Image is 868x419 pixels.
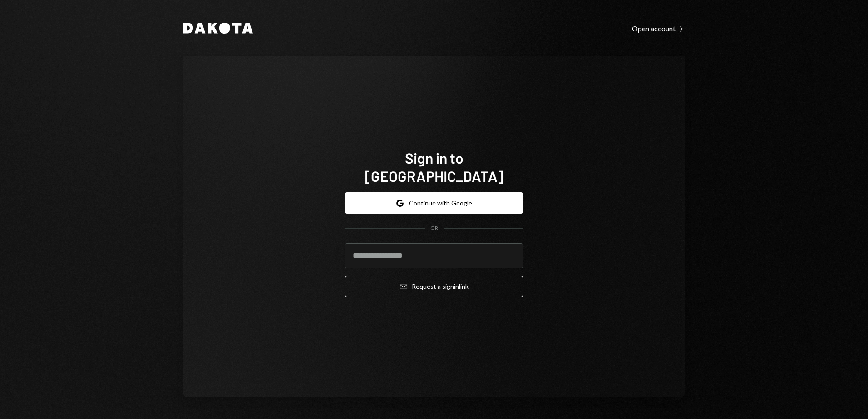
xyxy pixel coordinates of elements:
[632,23,685,33] a: Open account
[345,276,523,297] button: Request a signinlink
[345,192,523,214] button: Continue with Google
[632,24,685,33] div: Open account
[345,149,523,185] h1: Sign in to [GEOGRAPHIC_DATA]
[430,224,438,232] div: OR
